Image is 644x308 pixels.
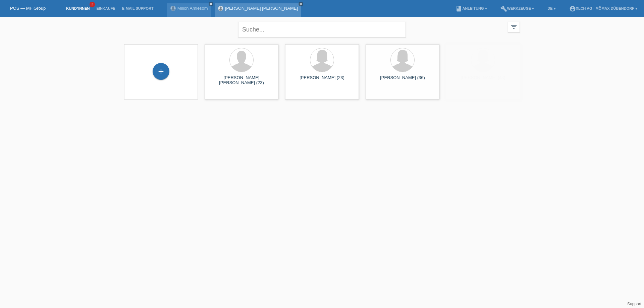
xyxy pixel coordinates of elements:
a: Support [627,302,641,306]
a: close [299,2,303,6]
a: Kund*innen [63,6,93,10]
div: [PERSON_NAME] (36) [371,75,434,86]
i: close [299,2,303,6]
a: [PERSON_NAME] [PERSON_NAME] [225,6,298,11]
i: filter_list [510,23,518,30]
a: close [209,2,213,6]
a: Milion Amlesom [177,6,208,11]
a: Einkäufe [93,6,118,10]
div: [PERSON_NAME] (23) [290,75,354,86]
a: account_circleXLCH AG - Mömax Dübendorf ▾ [566,6,641,10]
span: 2 [90,2,95,7]
a: buildWerkzeuge ▾ [497,6,538,10]
i: close [209,2,213,6]
div: [PERSON_NAME] [PERSON_NAME] (23) [210,75,273,86]
a: DE ▾ [544,6,559,10]
i: account_circle [569,5,576,12]
input: Suche... [238,22,406,38]
a: POS — MF Group [10,6,46,11]
i: book [455,5,462,12]
i: build [500,5,507,12]
div: Kund*in hinzufügen [153,66,169,77]
div: [PERSON_NAME] (48) [451,75,515,86]
a: bookAnleitung ▾ [452,6,490,10]
a: E-Mail Support [119,6,157,10]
